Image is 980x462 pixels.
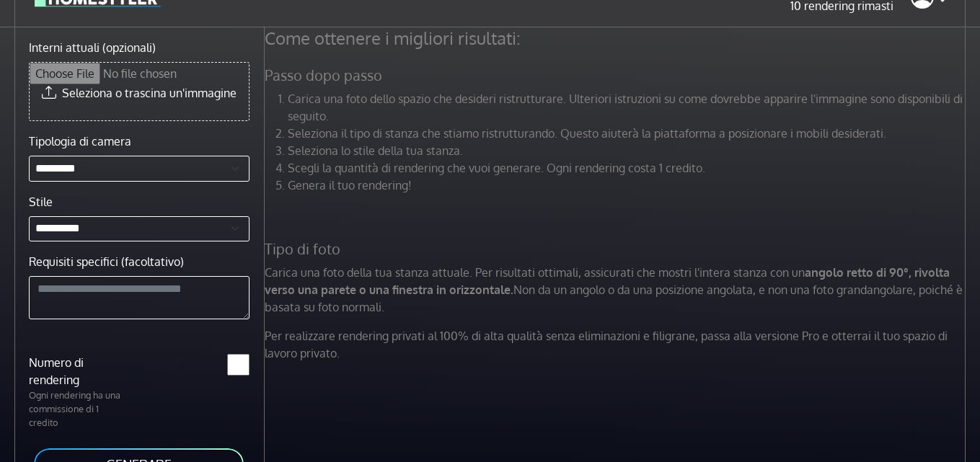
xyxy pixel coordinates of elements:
font: Carica una foto dello spazio che desideri ristrutturare. Ulteriori istruzioni su come dovrebbe ap... [288,92,963,123]
font: Seleziona lo stile della tua stanza. [288,143,463,158]
font: Seleziona il tipo di stanza che stiamo ristrutturando. Questo aiuterà la piattaforma a posizionar... [288,126,886,141]
font: Tipologia di camera [29,134,131,148]
font: Passo dopo passo [265,66,382,84]
font: Genera il tuo rendering! [288,178,412,192]
font: Come ottenere i migliori risultati: [265,27,521,49]
font: Per realizzare rendering privati ​​al 100% di alta qualità senza eliminazioni e filigrane, passa ... [265,329,948,360]
font: Carica una foto della tua stanza attuale. Per risultati ottimali, assicurati che mostri l'intera ... [265,265,805,280]
font: Ogni rendering ha una commissione di 1 credito [29,389,120,428]
font: Non da un angolo o da una posizione angolata, e non una foto grandangolare, poiché è basata su fo... [265,283,963,314]
font: Numero di rendering [29,355,84,387]
font: Requisiti specifici (facoltativo) [29,254,184,269]
font: Interni attuali (opzionali) [29,40,156,55]
font: Stile [29,195,53,209]
font: Scegli la quantità di rendering che vuoi generare. Ogni rendering costa 1 credito. [288,161,705,175]
font: Tipo di foto [265,239,340,258]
